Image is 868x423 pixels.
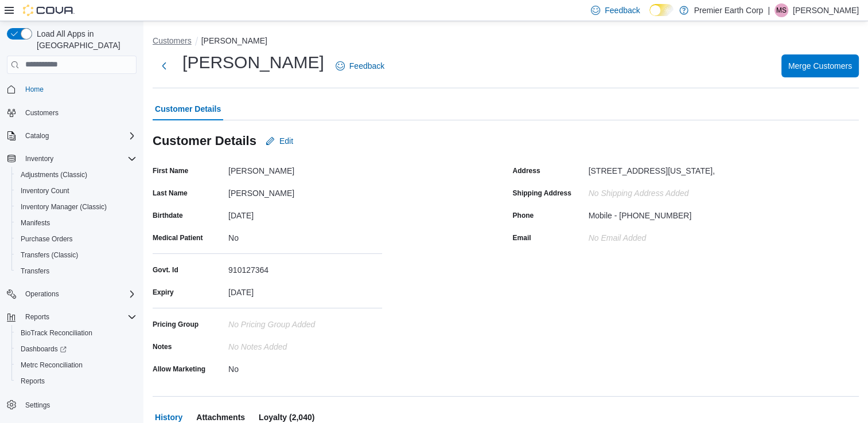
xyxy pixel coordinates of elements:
[774,3,788,17] div: Mark Schlueter
[25,154,53,163] span: Inventory
[2,286,141,302] button: Operations
[261,130,298,152] button: Edit
[16,200,111,214] a: Inventory Manager (Classic)
[694,3,764,17] p: Premier Earth Corp
[16,232,77,246] a: Purchase Orders
[16,374,137,388] span: Reports
[21,287,137,301] span: Operations
[21,202,107,211] span: Inventory Manager (Classic)
[11,215,141,231] button: Manifests
[21,105,137,120] span: Customers
[16,248,83,262] a: Transfers (Classic)
[25,401,50,410] span: Settings
[16,232,137,246] span: Purchase Orders
[589,184,742,198] div: No Shipping Address added
[153,189,188,198] label: Last Name
[16,216,137,230] span: Manifests
[11,231,141,247] button: Purchase Orders
[11,199,141,215] button: Inventory Manager (Classic)
[776,3,787,17] span: MS
[21,170,87,179] span: Adjustments (Classic)
[228,184,382,198] div: [PERSON_NAME]
[11,341,141,357] a: Dashboards
[513,211,534,220] label: Phone
[16,374,49,388] a: Reports
[2,309,141,325] button: Reports
[21,152,137,166] span: Inventory
[153,35,859,49] nav: An example of EuiBreadcrumbs
[21,82,137,96] span: Home
[153,54,176,77] button: Next
[228,229,382,242] div: No
[228,283,382,297] div: [DATE]
[513,166,540,175] label: Address
[649,4,674,16] input: Dark Mode
[11,263,141,279] button: Transfers
[589,162,715,175] div: [STREET_ADDRESS][US_STATE],
[32,28,137,51] span: Load All Apps in [GEOGRAPHIC_DATA]
[513,189,571,198] label: Shipping Address
[793,3,859,17] p: [PERSON_NAME]
[2,396,141,413] button: Settings
[228,315,382,329] div: No Pricing Group Added
[155,97,221,120] span: Customer Details
[153,166,188,175] label: First Name
[16,342,137,356] span: Dashboards
[21,234,73,244] span: Purchase Orders
[228,338,382,351] div: No Notes added
[25,289,59,299] span: Operations
[228,360,382,374] div: No
[11,167,141,183] button: Adjustments (Classic)
[21,83,48,96] a: Home
[16,358,87,372] a: Metrc Reconciliation
[331,54,389,77] a: Feedback
[349,60,384,72] span: Feedback
[21,328,92,338] span: BioTrack Reconciliation
[21,361,83,370] span: Metrc Reconciliation
[11,247,141,263] button: Transfers (Classic)
[21,287,64,301] button: Operations
[16,326,97,340] a: BioTrack Reconciliation
[605,5,640,16] span: Feedback
[21,218,50,228] span: Manifests
[16,216,55,230] a: Manifests
[2,128,141,144] button: Catalog
[16,264,54,278] a: Transfers
[16,168,92,182] a: Adjustments (Classic)
[11,183,141,199] button: Inventory Count
[153,365,205,374] label: Allow Marketing
[16,184,74,198] a: Inventory Count
[228,206,382,220] div: [DATE]
[25,85,44,94] span: Home
[16,200,137,214] span: Inventory Manager (Classic)
[153,211,183,220] label: Birthdate
[11,325,141,341] button: BioTrack Reconciliation
[21,398,55,412] a: Settings
[21,152,58,166] button: Inventory
[182,51,324,74] h1: [PERSON_NAME]
[2,81,141,97] button: Home
[25,131,49,140] span: Catalog
[649,16,650,17] span: Dark Mode
[201,36,267,45] button: [PERSON_NAME]
[279,135,293,147] span: Edit
[21,129,53,143] button: Catalog
[153,288,174,297] label: Expiry
[16,184,137,198] span: Inventory Count
[589,229,647,242] div: No Email added
[23,5,75,16] img: Cova
[2,104,141,121] button: Customers
[16,248,137,262] span: Transfers (Classic)
[228,162,382,175] div: [PERSON_NAME]
[153,265,178,275] label: Govt. Id
[21,186,69,195] span: Inventory Count
[781,54,859,77] button: Merge Customers
[21,344,67,354] span: Dashboards
[21,250,78,260] span: Transfers (Classic)
[21,106,63,120] a: Customers
[11,357,141,373] button: Metrc Reconciliation
[21,310,54,324] button: Reports
[21,377,45,386] span: Reports
[153,233,203,242] label: Medical Patient
[21,129,137,143] span: Catalog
